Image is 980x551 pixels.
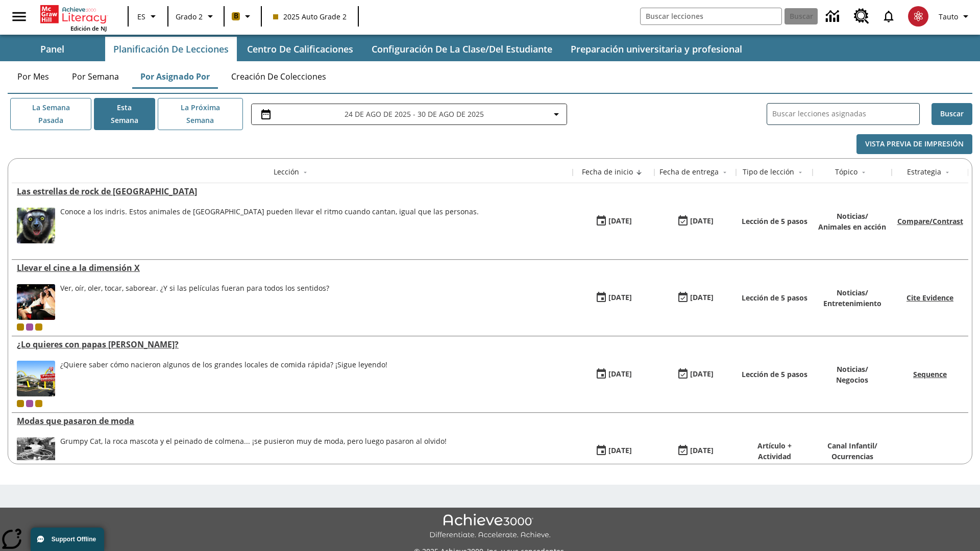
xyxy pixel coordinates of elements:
[673,365,717,384] button: 07/03/26: Último día en que podrá accederse la lección
[592,441,635,461] button: 07/19/25: Primer día en que estuvo disponible la lección
[171,7,220,26] button: Grado: Grado 2, Elige un grado
[562,37,750,61] button: Preparación universitaria y profesional
[4,2,34,32] button: Abrir el menú lateral
[17,339,568,350] a: ¿Lo quieres con papas fritas?, Lecciones
[608,291,632,304] div: [DATE]
[299,166,311,179] button: Sort
[582,167,633,177] div: Fecha de inicio
[273,11,347,22] span: 2025 Auto Grade 2
[772,107,919,121] input: Buscar lecciones asignadas
[60,208,479,243] span: Conoce a los indris. Estos animales de Madagascar pueden llevar el ritmo cuando cantan, igual que...
[17,262,568,273] div: Llevar el cine a la dimensión X
[17,339,568,350] div: ¿Lo quieres con papas fritas?
[223,64,334,89] button: Creación de colecciones
[742,292,807,303] p: Lección de 5 pasos
[40,4,107,24] a: Portada
[550,108,562,120] svg: Collapse Date Range Filter
[592,365,635,384] button: 07/26/25: Primer día en que estuvo disponible la lección
[8,64,59,89] button: Por mes
[857,166,870,179] button: Sort
[608,368,632,381] div: [DATE]
[17,437,55,473] img: foto en blanco y negro de una chica haciendo girar unos hula-hulas en la década de 1950
[256,108,562,120] button: Seleccione el intervalo de fechas opción del menú
[848,3,875,30] a: Centro de recursos, Se abrirá en una pestaña nueva.
[60,284,329,293] div: Ver, oír, oler, tocar, saborear. ¿Y si las películas fueran para todos los sentidos?
[719,166,731,179] button: Sort
[835,167,857,177] div: Tópico
[60,284,329,320] div: Ver, oír, oler, tocar, saborear. ¿Y si las películas fueran para todos los sentidos?
[26,400,33,407] div: OL 2025 Auto Grade 3
[897,216,963,226] a: Compare/Contrast
[35,400,42,407] div: New 2025 class
[176,11,203,22] span: Grado 2
[690,444,714,457] div: [DATE]
[137,11,145,22] span: ES
[690,368,714,381] div: [DATE]
[60,361,387,396] div: ¿Quiere saber cómo nacieron algunos de los grandes locales de comida rápida? ¡Sigue leyendo!
[941,166,953,179] button: Sort
[17,415,568,427] div: Modas que pasaron de moda
[592,288,635,308] button: 08/18/25: Primer día en que estuvo disponible la lección
[875,3,902,30] a: Notificaciones
[659,167,719,177] div: Fecha de entrega
[17,415,568,427] a: Modas que pasaron de moda, Lecciones
[17,262,568,273] a: Llevar el cine a la dimensión X, Lecciones
[823,287,881,298] p: Noticias /
[907,167,941,177] div: Estrategia
[673,288,717,308] button: 08/24/25: Último día en que podrá accederse la lección
[935,7,976,26] button: Perfil/Configuración
[35,323,42,331] div: New 2025 class
[633,166,645,179] button: Sort
[742,369,807,380] p: Lección de 5 pasos
[132,64,218,89] button: Por asignado por
[64,64,127,89] button: Por semana
[939,11,958,22] span: Tauto
[94,98,155,130] button: Esta semana
[743,167,794,177] div: Tipo de lección
[31,528,104,551] button: Support Offline
[345,109,484,119] span: 24 de ago de 2025 - 30 de ago de 2025
[17,361,55,396] img: Uno de los primeros locales de McDonald's, con el icónico letrero rojo y los arcos amarillos.
[17,284,55,320] img: El panel situado frente a los asientos rocía con agua nebulizada al feliz público en un cine equi...
[26,323,33,331] div: OL 2025 Auto Grade 3
[17,400,24,407] div: Clase actual
[742,216,807,227] p: Lección de 5 pasos
[856,134,972,154] button: Vista previa de impresión
[60,361,387,369] div: ¿Quiere saber cómo nacieron algunos de los grandes locales de comida rápida? ¡Sigue leyendo!
[60,437,447,473] div: Grumpy Cat, la roca mascota y el peinado de colmena... ¡se pusieron muy de moda, pero luego pasar...
[794,166,806,179] button: Sort
[827,440,877,451] p: Canal Infantil /
[608,215,632,228] div: [DATE]
[690,291,714,304] div: [DATE]
[52,536,96,543] span: Support Offline
[234,10,238,22] span: B
[17,208,55,243] img: Un indri de brillantes ojos amarillos mira a la cámara.
[836,364,868,374] p: Noticias /
[823,298,881,309] p: Entretenimiento
[60,208,479,216] div: Conoce a los indris. Estos animales de [GEOGRAPHIC_DATA] pueden llevar el ritmo cuando cantan, ig...
[820,3,848,31] a: Centro de información
[908,6,928,27] img: avatar image
[17,323,24,331] div: Clase actual
[818,221,886,232] p: Animales en acción
[592,212,635,231] button: 08/27/25: Primer día en que estuvo disponible la lección
[741,440,807,462] p: Artículo + Actividad
[827,451,877,462] p: Ocurrencias
[40,3,107,32] div: Portada
[70,24,107,32] span: Edición de NJ
[228,7,258,26] button: Boost El color de la clase es anaranjado claro. Cambiar el color de la clase.
[429,514,551,540] img: Achieve3000 Differentiate Accelerate Achieve
[1,37,103,61] button: Panel
[105,37,237,61] button: Planificación de lecciones
[641,8,781,24] input: Buscar campo
[906,293,953,303] a: Cite Evidence
[60,437,447,446] div: Grumpy Cat, la roca mascota y el peinado de colmena... ¡se pusieron muy de moda, pero luego pasar...
[690,215,714,228] div: [DATE]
